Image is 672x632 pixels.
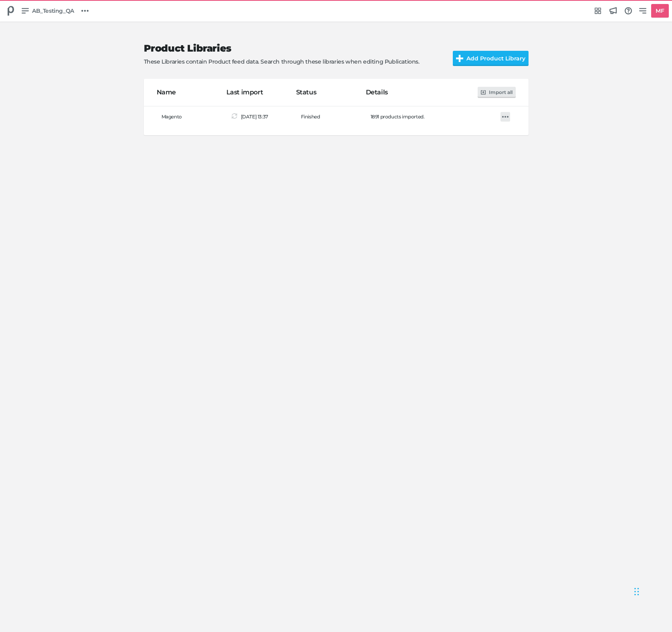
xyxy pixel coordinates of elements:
[453,54,529,61] a: Add Product Library
[296,79,366,106] th: Status
[144,43,440,54] h2: Product Libraries
[144,58,440,66] p: These Libraries contain Product feed data. Search through these libraries when editing Publications.
[366,79,446,106] th: Details
[157,79,226,106] th: Name
[478,87,516,98] button: Import all
[591,4,605,18] a: Integrations Hub
[161,113,182,120] span: Magento
[634,580,639,604] div: Drag
[32,6,74,15] span: AB_Testing_QA
[296,106,366,127] td: Finished
[366,106,446,127] td: 1891 products imported.
[3,3,18,18] div: AB_Testing_QA
[241,114,268,120] span: [DATE] 13:37
[453,51,529,66] button: Add Product Library
[652,4,667,18] h5: MF
[226,79,296,106] th: Last import
[632,572,672,610] iframe: Chat Widget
